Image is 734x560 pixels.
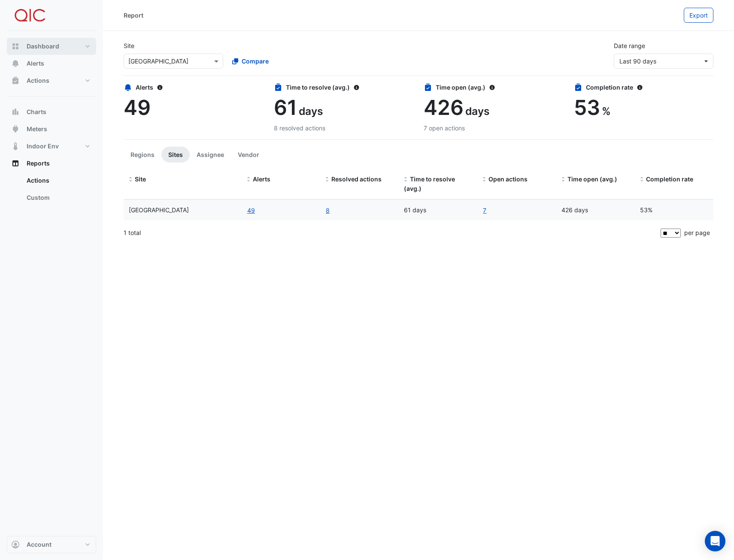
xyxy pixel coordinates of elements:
button: Actions [7,72,96,89]
button: Reports [7,155,96,172]
button: Charts [7,103,96,120]
span: Charts [27,108,46,116]
span: per page [684,229,710,236]
span: % [602,105,611,117]
span: 53 [574,95,600,120]
div: Alerts [124,83,264,92]
button: Meters [7,120,96,138]
button: Assignee [190,147,231,163]
span: Actions [27,76,49,85]
button: Export [684,8,713,23]
span: 426 [424,95,464,120]
div: 61 days [404,205,472,215]
button: Alerts [7,55,96,72]
span: Reports [27,159,50,168]
div: 8 resolved actions [274,123,414,132]
app-icon: Actions [11,76,20,85]
button: Last 90 days [614,54,713,69]
span: Account [27,540,52,549]
img: Company Logo [10,7,49,24]
span: Site [135,175,146,183]
div: 7 open actions [424,123,564,132]
span: Dashboard [27,42,59,51]
button: Sites [161,147,190,163]
app-icon: Alerts [11,59,20,68]
span: days [465,105,489,117]
app-icon: Indoor Env [11,142,20,151]
div: Completion rate [574,83,714,92]
span: Alerts [27,59,44,68]
a: Custom [20,189,96,206]
span: Open actions [488,175,528,183]
button: Vendor [231,147,266,163]
div: Time to resolve (avg.) [274,83,414,92]
a: 8 [325,205,330,215]
span: days [299,105,323,117]
app-icon: Reports [11,159,20,168]
div: Time open (avg.) [424,83,564,92]
label: Date range [614,41,645,50]
a: 7 [482,205,487,215]
div: Completion (%) = Resolved Actions / (Resolved Actions + Open Actions) [640,175,708,184]
div: 426 days [561,205,630,215]
span: 61 [274,95,297,120]
span: Export [689,12,708,19]
div: Report [124,11,143,20]
div: Reports [7,172,96,210]
span: 24 May 25 - 22 Aug 25 [619,57,656,65]
div: Open Intercom Messenger [705,531,725,551]
a: Actions [20,172,96,189]
button: Compare [227,54,274,69]
div: 53% [640,205,708,215]
app-icon: Dashboard [11,42,20,51]
span: Compare [242,57,269,66]
app-icon: Charts [11,108,20,116]
span: Time to resolve (avg.) [404,175,455,193]
label: Site [124,41,134,50]
span: Alerts [253,175,270,183]
div: 1 total [124,222,659,244]
span: 49 [124,95,151,120]
span: Time open (avg.) [567,175,617,183]
span: Forest Lake [129,206,189,214]
button: Account [7,536,96,553]
button: 49 [247,205,255,215]
app-icon: Meters [11,125,20,133]
span: Meters [27,125,47,133]
span: Completion rate [646,175,693,183]
span: Indoor Env [27,142,59,151]
button: Regions [124,147,161,163]
button: Dashboard [7,38,96,55]
span: Resolved actions [331,175,382,183]
button: Indoor Env [7,138,96,155]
